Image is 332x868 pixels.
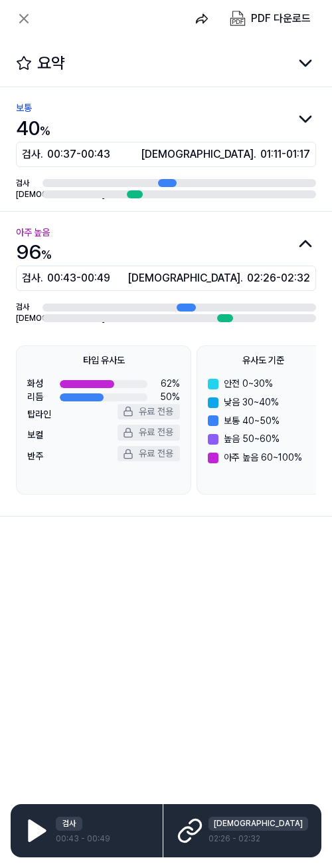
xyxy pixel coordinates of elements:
div: 유료 전용 [118,404,180,420]
div: 유료 전용 [118,446,180,462]
span: 낮음 30~40% [224,396,279,409]
div: 검사 . [22,270,117,286]
span: 보통 40~50% [224,415,280,428]
div: [DEMOGRAPHIC_DATA] [208,817,308,831]
span: 아주 높음 60~100% [224,451,302,465]
span: 00:43 - 00:49 [47,270,110,286]
div: 유료 전용 [118,425,180,441]
div: 검사 [16,302,37,313]
div: 보통 [16,101,32,116]
div: 유사도 기준 [242,354,284,367]
span: % [40,124,50,138]
span: 안전 0~30% [224,377,273,391]
div: 검사 [16,178,37,189]
img: share [195,12,208,25]
div: 96 [16,238,52,266]
div: [DEMOGRAPHIC_DATA] . [127,270,310,286]
div: [DEMOGRAPHIC_DATA] [16,189,37,200]
span: 00:37 - 00:43 [47,146,110,162]
span: 01:11 - 01:17 [260,146,310,162]
div: 리듬 [27,391,59,404]
button: PDF 다운로드 [227,8,313,29]
div: 타입 유사도 [83,354,125,367]
div: 아주 높음 [16,225,50,241]
div: 화성 [27,377,59,391]
div: 00:43 - 00:49 [56,817,110,845]
svg: overview [16,55,32,71]
div: 탑라인 [27,408,59,421]
img: PDF Download [230,11,246,27]
div: 보컬 [27,429,59,442]
div: 반주 [27,450,59,463]
div: PDF 다운로드 [251,10,311,27]
span: 02:26 - 02:32 [247,270,310,286]
div: 40 [16,114,50,142]
div: 02:26 - 02:32 [208,817,308,845]
div: 검사 . [22,146,130,162]
div: [DEMOGRAPHIC_DATA] [16,313,37,324]
div: [DEMOGRAPHIC_DATA] . [141,146,310,162]
div: 62 % [148,377,180,391]
span: % [41,248,52,262]
span: 요약 [16,51,65,76]
div: 50 % [148,391,180,404]
div: 검사 [56,817,82,831]
span: 높음 50~60% [224,433,280,446]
